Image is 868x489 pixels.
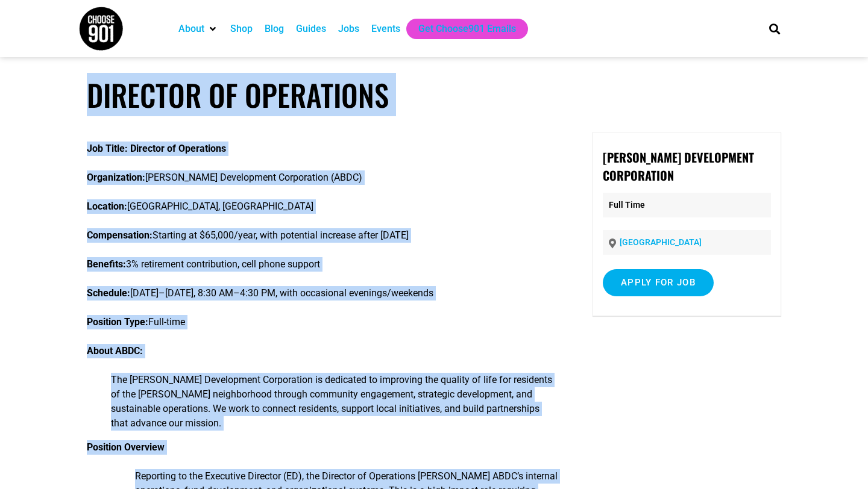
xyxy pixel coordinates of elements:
a: Get Choose901 Emails [418,22,516,36]
p: Starting at $65,000/year, with potential increase after [DATE] [87,228,558,243]
a: About [178,22,204,36]
h1: Director of Operations [87,77,781,113]
p: Full Time [603,193,771,217]
div: About [172,19,224,39]
strong: [PERSON_NAME] Development Corporation [603,148,754,184]
p: [GEOGRAPHIC_DATA], [GEOGRAPHIC_DATA] [87,199,558,214]
b: Schedule: [87,287,130,299]
b: Position Type: [87,316,148,328]
input: Apply for job [603,269,714,296]
a: Guides [296,22,326,36]
a: [GEOGRAPHIC_DATA] [620,237,702,247]
p: [DATE]–[DATE], 8:30 AM–4:30 PM, with occasional evenings/weekends [87,286,558,301]
ul: The [PERSON_NAME] Development Corporation is dedicated to improving the quality of life for resid... [87,373,558,431]
a: Blog [265,22,284,36]
nav: Main nav [172,19,749,39]
b: Compensation: [87,229,153,241]
a: Events [371,22,400,36]
p: Full-time [87,315,558,329]
b: Location: [87,201,127,212]
p: 3% retirement contribution, cell phone support [87,257,558,272]
b: Position Overview [87,441,165,453]
a: Jobs [338,22,359,36]
b: About ABDC: [87,345,143,357]
b: Benefits: [87,258,126,270]
b: Job Title: Director of Operations [87,143,226,154]
b: Organization: [87,172,145,183]
div: Search [765,19,785,39]
a: Shop [230,22,253,36]
p: [PERSON_NAME] Development Corporation (ABDC) [87,170,558,185]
